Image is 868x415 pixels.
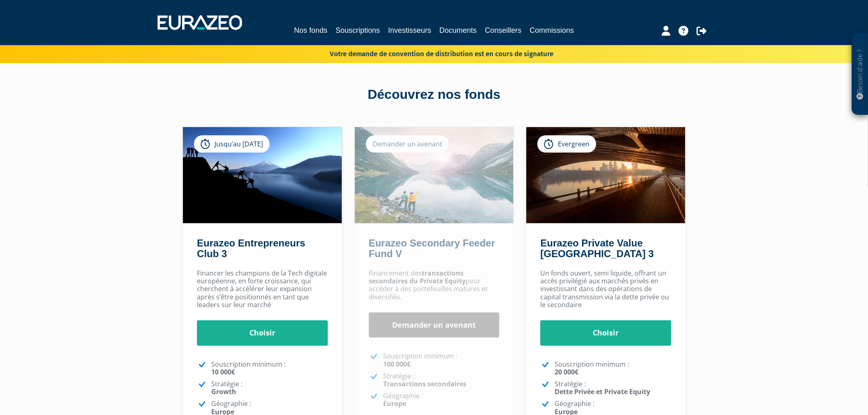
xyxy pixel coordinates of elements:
[294,25,327,37] a: Nos fonds
[485,25,521,36] a: Conseillers
[383,379,466,388] strong: Transactions secondaires
[197,320,328,346] a: Choisir
[158,15,242,30] img: 1732889491-logotype_eurazeo_blanc_rvb.png
[369,269,466,285] strong: transactions secondaires du Private Equity
[211,367,235,376] strong: 10 000€
[540,237,653,259] a: Eurazeo Private Value [GEOGRAPHIC_DATA] 3
[555,367,578,376] strong: 20 000€
[383,399,406,408] strong: Europe
[369,269,500,301] p: Financement des pour accéder à des portefeuilles matures et diversifiés.
[540,269,671,309] p: Un fonds ouvert, semi liquide, offrant un accès privilégié aux marchés privés en investissant dan...
[555,360,671,376] p: Souscription minimum :
[211,380,328,396] p: Stratégie :
[336,25,380,36] a: Souscriptions
[388,25,431,36] a: Investisseurs
[383,352,500,368] p: Souscription minimum :
[200,85,668,104] div: Découvrez nos fonds
[540,320,671,346] a: Choisir
[555,387,650,396] strong: Dette Privée et Private Equity
[355,127,514,223] img: Eurazeo Secondary Feeder Fund V
[530,25,574,36] a: Commissions
[369,312,500,338] a: Demander un avenant
[526,127,685,223] img: Eurazeo Private Value Europe 3
[383,392,500,408] p: Géographie :
[439,25,477,36] a: Documents
[211,387,236,396] strong: Growth
[383,360,411,369] strong: 100 000€
[855,37,865,111] p: Besoin d'aide ?
[197,269,328,309] p: Financer les champions de la Tech digitale européenne, en forte croissance, qui cherchent à accél...
[555,380,671,396] p: Stratégie :
[194,135,270,153] div: Jusqu’au [DATE]
[183,127,342,223] img: Eurazeo Entrepreneurs Club 3
[369,237,495,259] a: Eurazeo Secondary Feeder Fund V
[537,135,596,153] div: Evergreen
[306,47,553,59] p: Votre demande de convention de distribution est en cours de signature
[211,360,328,376] p: Souscription minimum :
[383,372,500,388] p: Stratégie :
[197,237,305,259] a: Eurazeo Entrepreneurs Club 3
[366,135,449,153] div: Demander un avenant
